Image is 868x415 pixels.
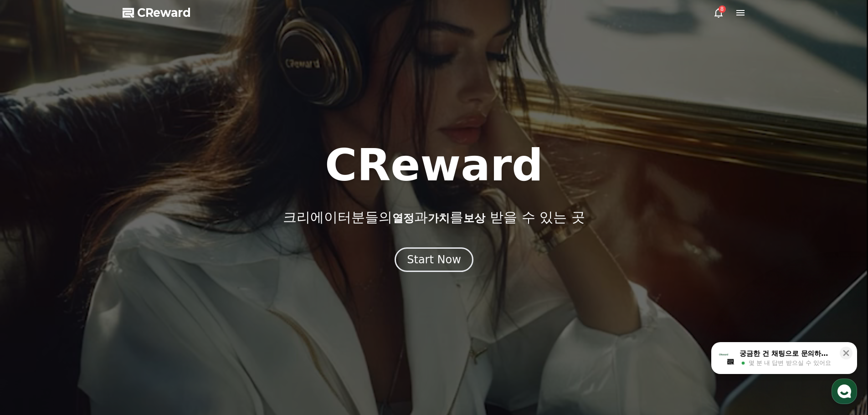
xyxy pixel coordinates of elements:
[407,252,461,267] div: Start Now
[395,247,473,272] button: Start Now
[137,5,191,20] span: CReward
[719,5,726,13] div: 8
[428,212,450,225] span: 가치
[123,5,191,20] a: CReward
[713,7,724,18] a: 8
[392,212,414,225] span: 열정
[325,143,543,187] h1: CReward
[463,212,485,225] span: 보상
[395,256,473,265] a: Start Now
[283,209,585,225] p: 크리에이터분들의 과 를 받을 수 있는 곳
